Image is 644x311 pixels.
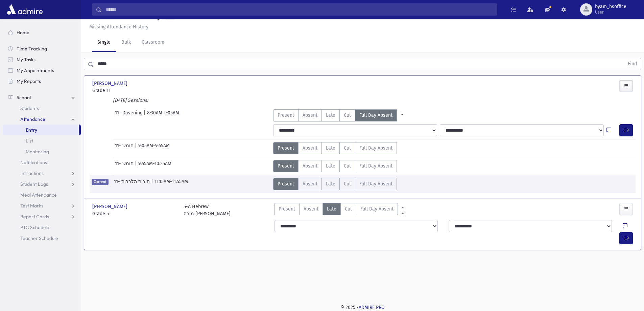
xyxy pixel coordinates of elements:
span: Test Marks [20,203,43,209]
div: AttTypes [273,109,407,121]
span: Full Day Absent [360,205,393,213]
a: School [3,92,81,103]
a: Monitoring [3,146,81,157]
span: Infractions [20,170,44,176]
span: Students [20,105,39,111]
span: Current [92,179,109,185]
span: [PERSON_NAME] [92,80,129,87]
span: Absent [303,180,317,187]
a: Classroom [136,33,170,52]
span: Teacher Schedule [20,235,58,241]
span: Report Cards [20,214,49,220]
span: Home [17,29,29,36]
span: Present [278,112,294,119]
a: Students [3,103,81,114]
a: List [3,135,81,146]
span: Late [326,180,335,187]
div: AttTypes [273,142,397,154]
span: Full Day Absent [359,180,392,187]
div: AttTypes [273,160,397,172]
span: 11:15AM-11:55AM [154,178,188,190]
span: Student Logs [20,181,48,187]
div: AttTypes [274,203,398,217]
a: Meal Attendance [3,190,81,200]
a: Attendance [3,114,81,125]
a: Report Cards [3,211,81,222]
div: 5-A Hebrew מורה [PERSON_NAME] [184,203,231,217]
a: Bulk [116,33,136,52]
span: Present [278,180,294,187]
span: 9:45AM-10:25AM [138,160,171,172]
span: Late [326,145,335,152]
a: My Tasks [3,54,81,65]
a: Teacher Schedule [3,233,81,244]
a: My Appointments [3,65,81,76]
a: Test Marks [3,200,81,211]
u: Missing Attendance History [89,24,148,30]
span: 11- Davening [115,109,144,121]
span: [PERSON_NAME] [92,203,129,210]
span: Late [326,112,335,119]
span: List [26,138,33,144]
span: Meal Attendance [20,192,57,198]
span: | [151,178,154,190]
span: Attendance [20,116,45,122]
a: PTC Schedule [3,222,81,233]
a: Notifications [3,157,81,168]
span: 11- חומש [115,160,135,172]
div: AttTypes [273,178,397,190]
span: User [595,9,626,15]
span: Absent [303,162,317,170]
a: Student Logs [3,179,81,190]
span: Absent [304,205,318,213]
span: 9:05AM-9:45AM [138,142,170,154]
span: Grade 11 [92,87,177,94]
span: School [17,94,31,101]
a: Missing Attendance History [87,24,148,30]
span: Present [279,205,295,213]
img: AdmirePro [5,3,44,16]
span: My Reports [17,78,41,84]
a: Single [92,33,116,52]
a: Home [3,27,81,38]
span: Cut [344,180,351,187]
span: Late [327,205,336,213]
span: Cut [344,145,351,152]
span: | [144,109,147,121]
span: 11- חומש [115,142,135,154]
span: Present [278,145,294,152]
span: byam_hsoffice [595,4,626,9]
span: PTC Schedule [20,224,49,230]
span: Cut [344,112,351,119]
div: © 2025 - [92,304,633,311]
span: | [135,142,138,154]
span: 8:30AM-9:05AM [147,109,179,121]
span: Cut [344,162,351,170]
span: Full Day Absent [359,145,392,152]
span: Full Day Absent [359,162,392,170]
span: Cut [345,205,352,213]
span: 11- חובות הלבבות [114,178,151,190]
span: Monitoring [26,149,49,155]
i: [DATE] Sessions: [113,97,148,103]
span: Absent [303,145,317,152]
span: Late [326,162,335,170]
button: Find [624,58,641,70]
span: Grade 5 [92,210,177,217]
a: Entry [3,125,79,135]
span: Present [278,162,294,170]
a: Time Tracking [3,43,81,54]
span: Notifications [20,159,47,165]
input: Search [102,3,497,16]
span: Time Tracking [17,46,47,52]
span: My Appointments [17,67,54,73]
span: My Tasks [17,57,35,63]
span: Entry [26,127,37,133]
a: Infractions [3,168,81,179]
span: Absent [303,112,317,119]
a: My Reports [3,76,81,87]
span: Full Day Absent [359,112,392,119]
span: | [135,160,138,172]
